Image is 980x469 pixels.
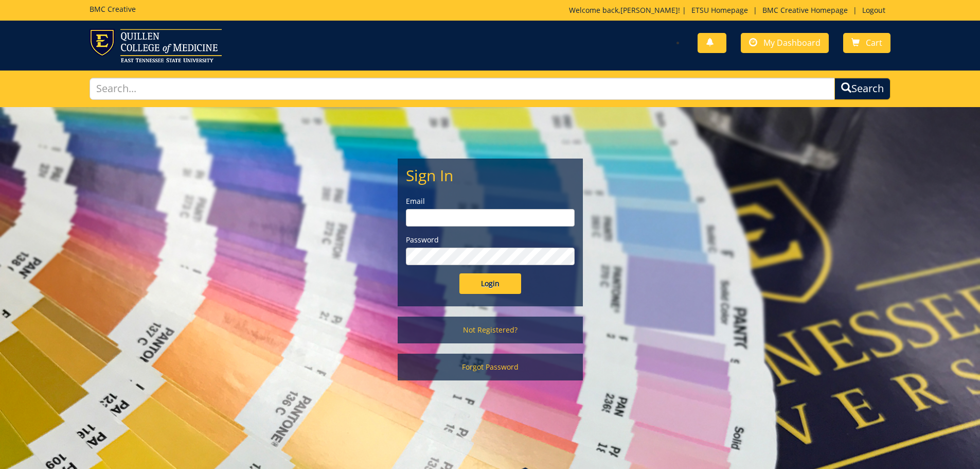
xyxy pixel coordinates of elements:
[459,273,521,294] input: Login
[90,5,136,13] h5: BMC Creative
[90,78,835,100] input: Search...
[406,167,575,184] h2: Sign In
[857,5,890,15] a: Logout
[406,235,575,245] label: Password
[741,33,829,53] a: My Dashboard
[763,37,821,48] span: My Dashboard
[757,5,853,15] a: BMC Creative Homepage
[686,5,753,15] a: ETSU Homepage
[569,5,890,15] p: Welcome back, ! | | |
[90,29,222,62] img: ETSU logo
[406,196,575,206] label: Email
[866,37,882,48] span: Cart
[620,5,678,15] a: [PERSON_NAME]
[843,33,890,53] a: Cart
[398,354,583,380] a: Forgot Password
[398,317,583,343] a: Not Registered?
[834,78,890,100] button: Search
